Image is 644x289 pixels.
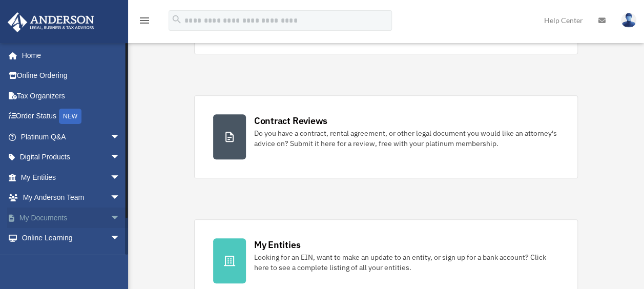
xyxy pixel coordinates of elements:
[7,188,136,208] a: My Anderson Teamarrow_drop_down
[110,228,131,249] span: arrow_drop_down
[110,167,131,188] span: arrow_drop_down
[7,45,131,66] a: Home
[7,127,136,147] a: Platinum Q&Aarrow_drop_down
[171,14,182,25] i: search
[138,18,151,27] a: menu
[7,66,136,86] a: Online Ordering
[621,13,636,28] img: User Pic
[194,95,578,178] a: Contract Reviews Do you have a contract, rental agreement, or other legal document you would like...
[7,248,136,269] a: Billingarrow_drop_down
[7,167,136,188] a: My Entitiesarrow_drop_down
[254,252,559,273] div: Looking for an EIN, want to make an update to an entity, or sign up for a bank account? Click her...
[110,208,131,229] span: arrow_drop_down
[7,106,136,127] a: Order StatusNEW
[7,86,136,106] a: Tax Organizers
[110,147,131,168] span: arrow_drop_down
[7,147,136,168] a: Digital Productsarrow_drop_down
[110,248,131,269] span: arrow_drop_down
[59,109,81,124] div: NEW
[254,238,300,251] div: My Entities
[110,127,131,148] span: arrow_drop_down
[138,14,151,27] i: menu
[254,128,559,149] div: Do you have a contract, rental agreement, or other legal document you would like an attorney's ad...
[254,114,327,127] div: Contract Reviews
[7,208,136,228] a: My Documentsarrow_drop_down
[7,228,136,249] a: Online Learningarrow_drop_down
[110,188,131,209] span: arrow_drop_down
[5,12,97,32] img: Anderson Advisors Platinum Portal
